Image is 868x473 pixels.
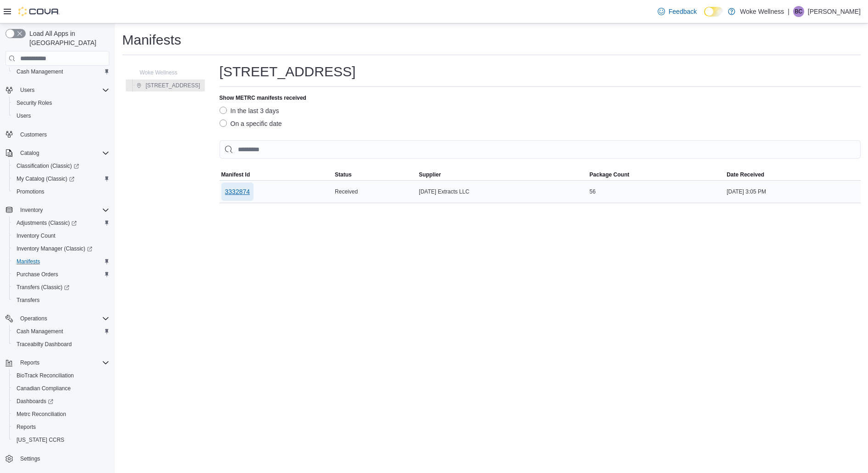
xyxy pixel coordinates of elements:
[13,110,109,121] span: Users
[17,258,40,265] span: Manifests
[9,421,113,433] button: Reports
[13,422,109,433] span: Reports
[13,186,48,197] a: Promotions
[17,313,109,324] span: Operations
[13,66,109,77] span: Cash Management
[2,312,113,325] button: Operations
[18,7,60,16] img: Cova
[17,205,109,216] span: Inventory
[13,370,109,381] span: BioTrack Reconciliation
[13,160,109,171] span: Classification (Classic)
[20,455,40,462] span: Settings
[795,6,803,17] span: BC
[20,131,47,138] span: Customers
[221,171,250,178] span: Manifest Id
[13,269,109,280] span: Purchase Orders
[17,313,51,324] button: Operations
[9,109,113,122] button: Users
[127,67,181,78] button: Woke Wellness
[13,282,73,293] a: Transfers (Classic)
[704,7,723,17] input: Dark Mode
[13,326,67,337] a: Cash Management
[17,453,109,464] span: Settings
[9,338,113,351] button: Traceabilty Dashboard
[669,7,697,16] span: Feedback
[17,328,63,335] span: Cash Management
[13,434,68,445] a: [US_STATE] CCRS
[13,110,34,121] a: Users
[220,140,861,159] input: This is a search bar. As you type, the results lower in the page will automatically filter.
[13,217,109,228] span: Adjustments (Classic)
[13,160,83,171] a: Classification (Classic)
[13,434,109,445] span: Washington CCRS
[20,359,39,366] span: Reports
[9,65,113,78] button: Cash Management
[2,84,113,97] button: Users
[13,383,109,394] span: Canadian Compliance
[17,410,66,418] span: Metrc Reconciliation
[590,188,596,195] span: 56
[13,396,109,407] span: Dashboards
[13,97,109,108] span: Security Roles
[2,128,113,141] button: Customers
[17,99,52,107] span: Security Roles
[17,398,53,405] span: Dashboards
[17,341,72,348] span: Traceabilty Dashboard
[9,172,113,185] a: My Catalog (Classic)
[220,105,279,116] label: In the last 3 days
[2,204,113,217] button: Inventory
[140,69,177,76] span: Woke Wellness
[20,149,39,157] span: Catalog
[17,85,38,96] button: Users
[20,86,34,94] span: Users
[13,97,56,108] a: Security Roles
[13,370,78,381] a: BioTrack Reconciliation
[9,325,113,338] button: Cash Management
[13,282,109,293] span: Transfers (Classic)
[13,173,78,184] a: My Catalog (Classic)
[419,188,469,195] span: [DATE] Extracts LLC
[13,230,109,241] span: Inventory Count
[13,256,44,267] a: Manifests
[13,409,109,420] span: Metrc Reconciliation
[13,295,109,306] span: Transfers
[725,186,861,197] div: [DATE] 3:05 PM
[9,185,113,198] button: Promotions
[13,396,57,407] a: Dashboards
[9,229,113,242] button: Inventory Count
[13,269,62,280] a: Purchase Orders
[9,160,113,172] a: Classification (Classic)
[17,436,64,444] span: [US_STATE] CCRS
[2,356,113,369] button: Reports
[13,383,74,394] a: Canadian Compliance
[133,80,204,91] button: [STREET_ADDRESS]
[17,372,74,379] span: BioTrack Reconciliation
[17,385,71,392] span: Canadian Compliance
[9,268,113,281] button: Purchase Orders
[17,219,77,227] span: Adjustments (Classic)
[17,357,43,368] button: Reports
[20,206,43,214] span: Inventory
[17,296,39,304] span: Transfers
[13,295,43,306] a: Transfers
[419,171,441,178] span: Supplier
[788,6,789,17] p: |
[26,29,109,47] span: Load All Apps in [GEOGRAPHIC_DATA]
[13,422,39,433] a: Reports
[122,31,181,49] h1: Manifests
[9,395,113,408] a: Dashboards
[13,339,75,350] a: Traceabilty Dashboard
[17,423,36,431] span: Reports
[220,118,282,129] label: On a specific date
[13,217,80,228] a: Adjustments (Classic)
[13,66,67,77] a: Cash Management
[17,129,109,140] span: Customers
[17,148,43,159] button: Catalog
[9,242,113,255] a: Inventory Manager (Classic)
[13,173,109,184] span: My Catalog (Classic)
[17,129,51,140] a: Customers
[17,68,63,75] span: Cash Management
[13,326,109,337] span: Cash Management
[13,230,59,241] a: Inventory Count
